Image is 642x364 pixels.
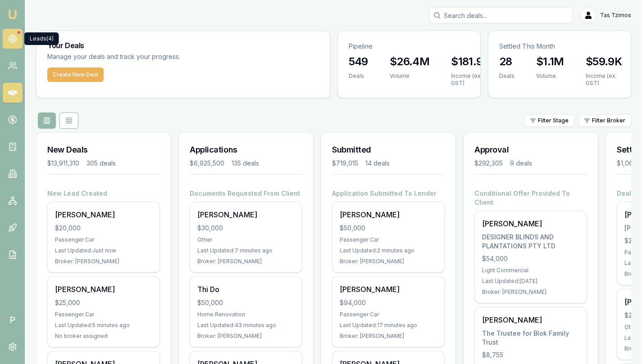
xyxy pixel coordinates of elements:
[365,159,390,168] div: 14 deals
[482,288,579,296] div: Broker: [PERSON_NAME]
[197,209,295,220] div: [PERSON_NAME]
[190,144,302,156] h3: Applications
[55,333,152,340] div: No broker assigned
[190,159,224,168] div: $6,925,500
[340,224,437,233] div: $50,000
[340,284,437,295] div: [PERSON_NAME]
[55,284,152,295] div: [PERSON_NAME]
[538,117,569,124] span: Filter Stage
[499,72,515,80] div: Deals
[499,42,620,51] p: Settled This Month
[390,72,429,80] div: Volume
[332,189,445,198] h4: Application Submitted To Lender
[451,54,490,69] h3: $181.9K
[190,189,302,198] h4: Documents Requested From Client
[482,278,579,285] div: Last Updated: [DATE]
[586,72,622,87] div: Income (ex. GST)
[340,311,437,318] div: Passenger Car
[197,236,295,243] div: Other
[55,224,152,233] div: $20,000
[340,298,437,307] div: $94,000
[349,72,368,80] div: Deals
[451,72,490,87] div: Income (ex. GST)
[536,54,564,69] h3: $1.1M
[340,322,437,329] div: Last Updated: 17 minutes ago
[197,284,295,295] div: Thi Do
[474,144,587,156] h3: Approval
[55,322,152,329] div: Last Updated: 5 minutes ago
[482,218,579,229] div: [PERSON_NAME]
[47,159,79,168] div: $13,911,310
[3,310,23,330] span: P
[349,54,368,69] h3: 549
[390,54,429,69] h3: $26.4M
[55,209,152,220] div: [PERSON_NAME]
[47,144,160,156] h3: New Deals
[7,9,18,20] img: emu-icon-u.png
[482,329,579,347] div: The Trustee for Blok Family Trust
[474,159,503,168] div: $292,305
[510,159,532,168] div: 9 deals
[332,144,445,156] h3: Submitted
[592,117,625,124] span: Filter Broker
[474,189,587,207] h4: Conditional Offer Provided To Client
[197,333,295,340] div: Broker: [PERSON_NAME]
[536,72,564,80] div: Volume
[47,67,104,82] button: Create New Deal
[55,258,152,265] div: Broker: [PERSON_NAME]
[524,114,574,127] button: Filter Stage
[24,32,59,45] div: Leads (4)
[482,254,579,263] div: $54,000
[55,247,152,254] div: Last Updated: Just now
[482,351,579,360] div: $8,755
[340,209,437,220] div: [PERSON_NAME]
[482,267,579,274] div: Light Commercial
[47,52,278,62] p: Manage your deals and track your progress.
[429,7,573,23] input: Search deals
[232,159,259,168] div: 135 deals
[600,12,631,19] span: Tas Tzimos
[482,233,579,251] div: DESIGNER BLINDS AND PLANTATIONS PTY LTD
[578,114,631,127] button: Filter Broker
[197,311,295,318] div: Home Renovation
[87,159,116,168] div: 305 deals
[340,236,437,243] div: Passenger Car
[47,189,160,198] h4: New Lead Created
[55,298,152,307] div: $25,000
[197,224,295,233] div: $30,000
[332,159,358,168] div: $719,015
[47,42,319,49] h3: Your Deals
[340,333,437,340] div: Broker: [PERSON_NAME]
[482,315,579,325] div: [PERSON_NAME]
[349,42,469,51] p: Pipeline
[197,247,295,254] div: Last Updated: 7 minutes ago
[197,258,295,265] div: Broker: [PERSON_NAME]
[499,54,515,69] h3: 28
[197,322,295,329] div: Last Updated: 43 minutes ago
[340,247,437,254] div: Last Updated: 2 minutes ago
[340,258,437,265] div: Broker: [PERSON_NAME]
[586,54,622,69] h3: $59.9K
[55,236,152,243] div: Passenger Car
[55,311,152,318] div: Passenger Car
[197,298,295,307] div: $50,000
